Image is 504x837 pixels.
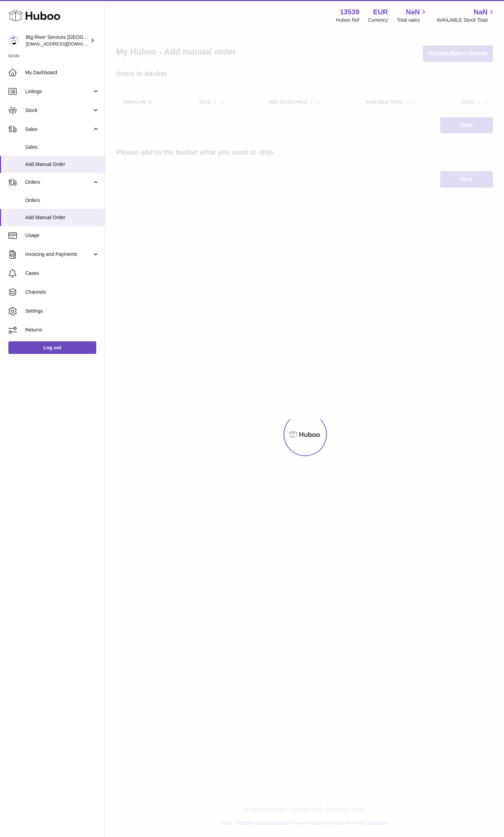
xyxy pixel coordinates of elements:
span: Sales [25,144,99,151]
span: AVAILABLE Stock Total [436,17,496,23]
span: Settings [25,308,99,314]
div: Huboo Ref [336,17,359,23]
strong: EUR [373,7,388,17]
span: Returns [25,327,99,333]
span: [EMAIL_ADDRESS][DOMAIN_NAME] [26,41,103,47]
span: Listings [25,88,92,95]
span: Invoicing and Payments [25,251,92,258]
span: My Dashboard [25,69,99,76]
span: Stock [25,107,92,114]
span: NaN [406,7,420,17]
span: Orders [25,197,99,204]
span: Add Manual Order [25,161,99,168]
span: NaN [474,7,488,17]
span: Cases [25,270,99,277]
span: Usage [25,232,99,239]
a: NaN AVAILABLE Stock Total [436,7,496,23]
span: Orders [25,179,92,186]
img: de-logistics@bigriverintl.com [8,35,19,46]
a: NaN Total sales [397,7,428,23]
span: Channels [25,289,99,295]
div: Currency [368,17,388,23]
strong: 13539 [340,7,359,17]
a: Log out [8,341,96,354]
div: Big River Services [GEOGRAPHIC_DATA] [26,34,89,47]
span: Sales [25,126,92,133]
span: Total sales [397,17,428,23]
span: Add Manual Order [25,214,99,221]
